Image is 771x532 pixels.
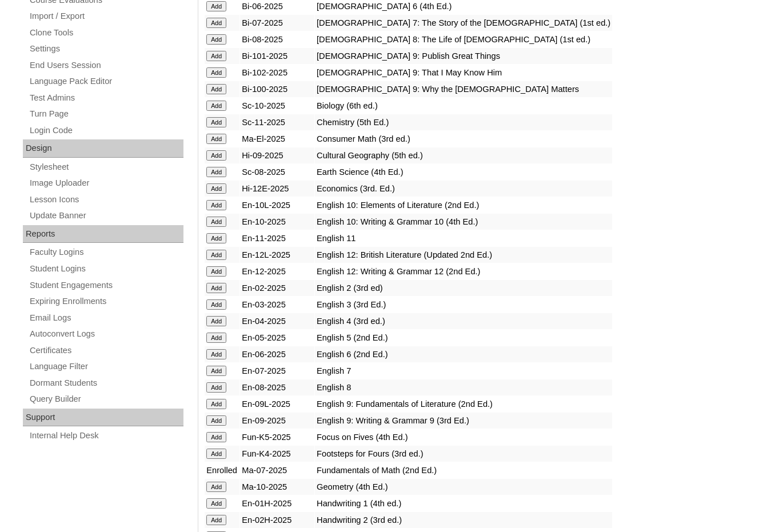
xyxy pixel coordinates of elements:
[315,48,612,64] td: [DEMOGRAPHIC_DATA] 9: Publish Great Things
[29,9,183,23] a: Import / Export
[315,31,612,47] td: [DEMOGRAPHIC_DATA] 8: The Life of [DEMOGRAPHIC_DATA] (1st ed.)
[29,392,183,406] a: Query Builder
[315,346,612,362] td: English 6 (2nd Ed.)
[206,117,226,127] input: Add
[206,266,226,277] input: Add
[206,101,226,111] input: Add
[315,479,612,495] td: Geometry (4th Ed.)
[315,15,612,31] td: [DEMOGRAPHIC_DATA] 7: The Story of the [DEMOGRAPHIC_DATA] (1st ed.)
[29,209,183,223] a: Update Banner
[240,197,314,213] td: En-10L-2025
[240,131,314,147] td: Ma-El-2025
[240,495,314,511] td: En-01H-2025
[206,134,226,144] input: Add
[205,462,239,478] td: Enrolled
[315,247,612,263] td: English 12: British Literature (Updated 2nd Ed.)
[315,114,612,130] td: Chemistry (5th Ed.)
[23,409,183,427] div: Support
[240,280,314,296] td: En-02-2025
[240,379,314,395] td: En-08-2025
[29,262,183,276] a: Student Logins
[29,294,183,309] a: Expiring Enrollments
[315,164,612,180] td: Earth Science (4th Ed.)
[240,429,314,445] td: Fun-K5-2025
[29,74,183,89] a: Language Pack Editor
[240,346,314,362] td: En-06-2025
[240,297,314,313] td: En-03-2025
[240,65,314,81] td: Bi-102-2025
[206,200,226,210] input: Add
[240,98,314,114] td: Sc-10-2025
[29,429,183,443] a: Internal Help Desk
[29,193,183,207] a: Lesson Icons
[315,379,612,395] td: English 8
[29,123,183,138] a: Login Code
[240,31,314,47] td: Bi-08-2025
[206,299,226,310] input: Add
[315,280,612,296] td: English 2 (3rd ed)
[29,376,183,390] a: Dormant Students
[206,515,226,525] input: Add
[315,98,612,114] td: Biology (6th ed.)
[206,150,226,161] input: Add
[29,359,183,374] a: Language Filter
[315,413,612,429] td: English 9: Writing & Grammar 9 (3rd Ed.)
[206,432,226,442] input: Add
[315,147,612,163] td: Cultural Geography (5th ed.)
[240,512,314,528] td: En-02H-2025
[240,413,314,429] td: En-09-2025
[240,462,314,478] td: Ma-07-2025
[206,482,226,492] input: Add
[206,167,226,177] input: Add
[206,67,226,78] input: Add
[315,446,612,462] td: Footsteps for Fours (3rd ed.)
[206,233,226,243] input: Add
[240,446,314,462] td: Fun-K4-2025
[206,366,226,376] input: Add
[29,343,183,358] a: Certificates
[206,1,226,11] input: Add
[315,330,612,346] td: English 5 (2nd Ed.)
[206,84,226,94] input: Add
[206,34,226,45] input: Add
[23,139,183,158] div: Design
[29,160,183,174] a: Stylesheet
[29,91,183,105] a: Test Admins
[206,183,226,194] input: Add
[240,147,314,163] td: Hi-09-2025
[29,107,183,121] a: Turn Page
[206,250,226,260] input: Add
[315,495,612,511] td: Handwriting 1 (4th ed.)
[240,181,314,197] td: Hi-12E-2025
[206,51,226,61] input: Add
[240,330,314,346] td: En-05-2025
[29,176,183,190] a: Image Uploader
[315,263,612,279] td: English 12: Writing & Grammar 12 (2nd Ed.)
[315,512,612,528] td: Handwriting 2 (3rd ed.)
[206,18,226,28] input: Add
[315,197,612,213] td: English 10: Elements of Literature (2nd Ed.)
[29,327,183,341] a: Autoconvert Logs
[206,316,226,326] input: Add
[23,225,183,243] div: Reports
[240,214,314,230] td: En-10-2025
[240,363,314,379] td: En-07-2025
[315,214,612,230] td: English 10: Writing & Grammar 10 (4th Ed.)
[240,15,314,31] td: Bi-07-2025
[206,382,226,393] input: Add
[206,349,226,359] input: Add
[240,396,314,412] td: En-09L-2025
[240,479,314,495] td: Ma-10-2025
[240,230,314,246] td: En-11-2025
[240,164,314,180] td: Sc-08-2025
[240,263,314,279] td: En-12-2025
[29,42,183,56] a: Settings
[29,58,183,73] a: End Users Session
[315,313,612,329] td: English 4 (3rd ed.)
[315,297,612,313] td: English 3 (3rd Ed.)
[29,245,183,259] a: Faculty Logins
[206,498,226,509] input: Add
[206,333,226,343] input: Add
[206,399,226,409] input: Add
[29,26,183,40] a: Clone Tools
